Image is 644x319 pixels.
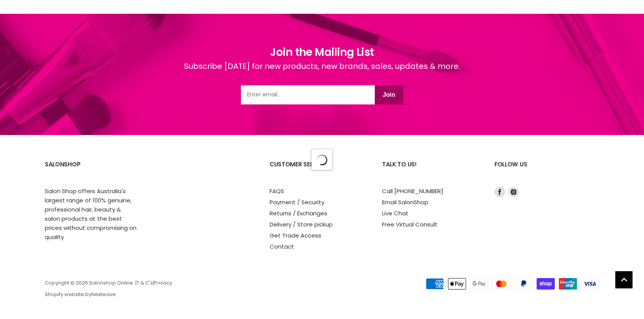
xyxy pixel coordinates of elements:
p: Copyright © 2025 Salonshop Online. | | Shopify website by [45,280,373,298]
span: Back to top [615,271,633,291]
a: Returns / Exchanges [270,209,327,217]
a: Get Trade Access [270,231,321,239]
h2: Talk to us! [382,155,479,187]
p: Salon Shop offers Australia's largest range of 100% genuine, professional hair, beauty & salon pr... [45,187,137,242]
a: Call [PHONE_NUMBER] [382,187,443,195]
input: Email [241,85,375,104]
a: Privacy [154,279,172,286]
button: Join [375,85,403,104]
a: Payment / Security [270,198,324,206]
a: Live Chat [382,209,408,217]
a: Email SalonShop [382,198,428,206]
div: Subscribe [DATE] for new products, new brands, sales, updates & more. [184,60,460,85]
h1: Join the Mailing List [184,44,460,60]
h2: Follow us [494,155,599,187]
a: T & C's [137,279,153,286]
a: Contact [270,243,294,251]
a: Delivery / Store pickup [270,220,333,228]
a: Back to top [615,271,633,288]
a: Free Virtual Consult [382,220,437,228]
h2: SalonShop [45,155,142,187]
h2: Customer Service [270,155,367,187]
a: FAQS [270,187,284,195]
a: Nextwave [91,291,116,298]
